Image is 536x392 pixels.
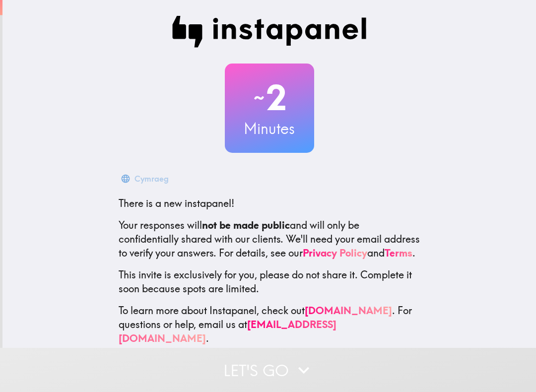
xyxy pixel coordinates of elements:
[303,247,367,259] a: Privacy Policy
[119,218,420,260] p: Your responses will and will only be confidentially shared with our clients. We'll need your emai...
[134,172,169,186] div: Cymraeg
[119,318,336,344] a: [EMAIL_ADDRESS][DOMAIN_NAME]
[119,268,420,296] p: This invite is exclusively for you, please do not share it. Complete it soon because spots are li...
[225,118,314,139] h3: Minutes
[225,77,314,118] h2: 2
[202,219,290,231] b: not be made public
[385,247,412,259] a: Terms
[252,83,266,113] span: ~
[119,304,420,345] p: To learn more about Instapanel, check out . For questions or help, email us at .
[119,197,234,209] span: There is a new instapanel!
[172,16,367,48] img: Instapanel
[305,304,392,317] a: [DOMAIN_NAME]
[119,169,173,189] button: Cymraeg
